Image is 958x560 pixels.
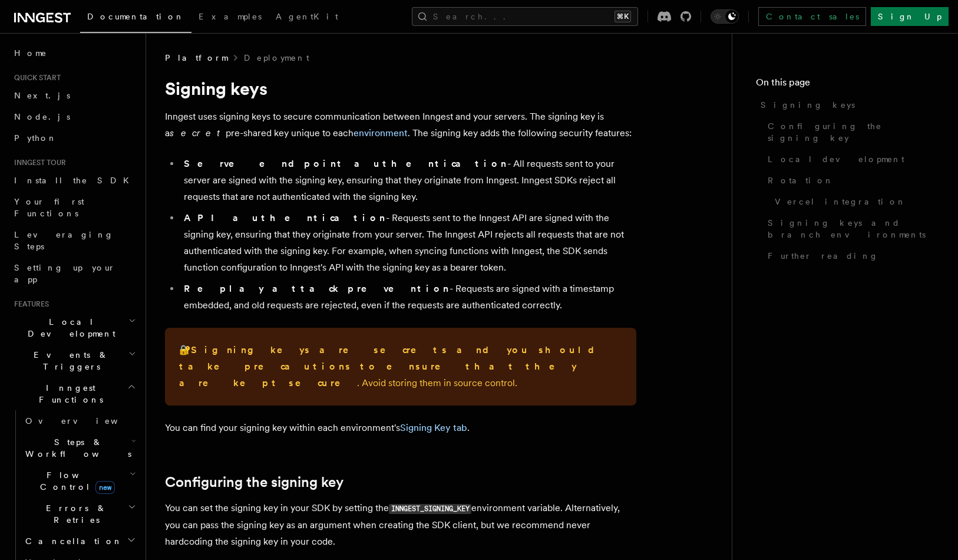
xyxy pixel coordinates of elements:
span: Your first Functions [14,197,84,218]
span: Cancellation [21,535,123,547]
p: Inngest uses signing keys to secure communication between Inngest and your servers. The signing k... [165,108,636,141]
a: Your first Functions [9,191,138,224]
a: Local development [763,149,934,170]
span: Vercel integration [775,196,906,207]
span: Rotation [768,174,834,186]
span: Setting up your app [14,263,115,284]
button: Events & Triggers [9,344,138,377]
a: environment [354,127,408,139]
span: Inngest Functions [9,382,127,406]
span: Documentation [87,12,184,21]
a: Overview [21,410,138,431]
a: Signing keys [756,94,934,116]
a: Signing keys and branch environments [763,212,934,245]
a: Configuring the signing key [763,116,934,149]
a: Node.js [9,106,138,127]
span: Python [14,133,57,143]
span: Next.js [14,91,70,100]
button: Search...⌘K [412,7,638,26]
button: Flow Controlnew [21,465,138,498]
button: Local Development [9,311,138,344]
button: Cancellation [21,531,138,552]
a: Home [9,42,138,64]
span: Local Development [9,316,128,340]
a: Leveraging Steps [9,224,138,257]
a: Configuring the signing key [165,474,343,490]
li: - Requests are signed with a timestamp embedded, and old requests are rejected, even if the reque... [180,281,636,314]
em: secret [170,127,226,139]
li: - Requests sent to the Inngest API are signed with the signing key, ensuring that they originate ... [180,210,636,276]
a: Python [9,127,138,149]
a: Vercel integration [770,191,934,212]
button: Inngest Functions [9,377,138,410]
a: Install the SDK [9,170,138,191]
span: Examples [199,12,262,21]
code: INNGEST_SIGNING_KEY [389,504,471,514]
span: Local development [768,153,904,165]
button: Toggle dark mode [711,9,739,24]
span: AgentKit [276,12,338,21]
span: Signing keys [761,99,855,111]
span: Install the SDK [14,176,136,185]
span: Features [9,299,49,309]
button: Steps & Workflows [21,431,138,465]
strong: API authentication [184,212,386,223]
span: Events & Triggers [9,349,128,373]
span: Inngest tour [9,158,66,167]
a: Sign Up [871,7,949,26]
span: Platform [165,52,227,64]
p: You can find your signing key within each environment's . [165,420,636,436]
h1: Signing keys [165,78,636,99]
span: Quick start [9,73,61,83]
span: new [95,481,115,494]
a: Signing Key tab [400,422,467,433]
a: Deployment [244,52,309,64]
span: Flow Control [21,469,130,493]
span: Leveraging Steps [14,230,114,251]
kbd: ⌘K [615,11,631,22]
span: Further reading [768,250,878,262]
span: Node.js [14,112,70,121]
span: Errors & Retries [21,502,128,526]
span: Steps & Workflows [21,436,131,460]
a: Next.js [9,85,138,106]
a: Contact sales [758,7,866,26]
p: You can set the signing key in your SDK by setting the environment variable. Alternatively, you c... [165,500,636,550]
span: Overview [25,416,147,426]
strong: Signing keys are secrets and you should take precautions to ensure that they are kept secure [179,344,604,388]
h4: On this page [756,75,934,94]
strong: Replay attack prevention [184,283,450,294]
span: Signing keys and branch environments [768,217,934,241]
span: Configuring the signing key [768,120,934,144]
p: 🔐 . Avoid storing them in source control. [179,342,622,391]
a: Documentation [80,4,191,33]
span: Home [14,47,47,59]
strong: Serve endpoint authentication [184,158,507,169]
a: Further reading [763,245,934,266]
a: AgentKit [269,4,345,32]
a: Examples [191,4,269,32]
a: Rotation [763,170,934,191]
button: Errors & Retries [21,498,138,531]
li: - All requests sent to your server are signed with the signing key, ensuring that they originate ... [180,156,636,205]
a: Setting up your app [9,257,138,290]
